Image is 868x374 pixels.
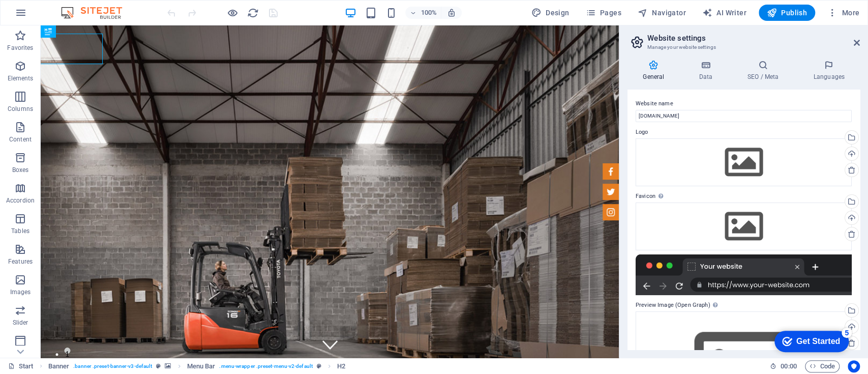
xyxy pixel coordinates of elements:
span: Click to select. Double-click to edit [48,360,70,372]
button: More [823,5,863,21]
span: 00 00 [781,360,796,372]
button: Usercentrics [848,360,860,372]
h3: Manage your website settings [647,43,840,52]
p: Elements [8,74,34,82]
button: Design [527,5,574,21]
p: Slider [13,319,28,327]
h2: Website settings [647,34,860,43]
span: : [788,362,789,370]
i: On resize automatically adjust zoom level to fit chosen device. [447,8,456,17]
h6: Session time [770,360,797,372]
button: 100% [405,7,441,19]
div: Design (Ctrl+Alt+Y) [527,5,574,21]
label: Website name [636,98,852,110]
p: Columns [8,105,33,113]
label: Favicon [636,190,852,203]
div: Get Started 5 items remaining, 0% complete [8,5,82,26]
label: Logo [636,126,852,138]
button: Pages [581,5,625,21]
i: This element is a customizable preset [156,363,161,369]
div: Select files from the file manager, stock photos, or upload file(s) [636,138,852,186]
button: Click here to leave preview mode and continue editing [226,7,238,19]
p: Boxes [12,166,29,174]
span: . menu-wrapper .preset-menu-v2-default [219,360,312,372]
img: Editor Logo [58,7,135,19]
span: Publish [767,8,807,18]
p: Content [9,135,32,143]
p: Features [8,257,33,266]
h4: Data [683,60,732,81]
button: Navigator [634,5,690,21]
span: AI Writer [702,8,746,18]
button: 1 [23,322,29,328]
a: Click to cancel selection. Double-click to open Pages [8,360,34,372]
p: Accordion [6,196,35,205]
i: This element is a customizable preset [317,363,321,369]
nav: breadcrumb [48,360,346,372]
h4: SEO / Meta [732,60,798,81]
input: Name... [636,110,852,122]
label: Preview Image (Open Graph) [636,299,852,311]
h4: General [627,60,683,81]
h6: 100% [421,7,437,19]
span: Pages [585,8,621,18]
div: Select files from the file manager, stock photos, or upload file(s) [636,203,852,250]
i: Reload page [247,7,259,19]
span: Click to select. Double-click to edit [187,360,216,372]
i: This element contains a background [165,363,171,369]
p: Favorites [7,44,33,52]
span: . banner .preset-banner-v3-default [73,360,152,372]
span: Design [531,8,570,18]
span: Navigator [638,8,686,18]
button: AI Writer [698,5,751,21]
h4: Languages [798,60,860,81]
div: Get Started [30,11,74,20]
span: Code [810,360,835,372]
button: reload [247,7,259,19]
p: Images [10,288,31,296]
button: Code [805,360,840,372]
span: Click to select. Double-click to edit [337,360,345,372]
p: Tables [11,227,29,235]
span: More [827,8,859,18]
button: Publish [759,5,815,21]
div: 5 [75,2,85,12]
